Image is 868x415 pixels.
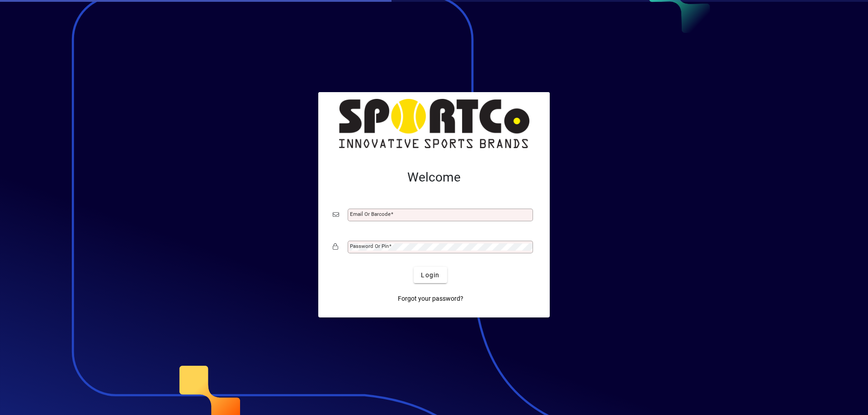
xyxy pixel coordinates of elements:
a: Forgot your password? [394,290,467,307]
button: Login [414,267,447,283]
span: Login [421,270,439,280]
span: Forgot your password? [398,294,463,303]
mat-label: Email or Barcode [350,211,391,217]
h2: Welcome [333,170,535,185]
mat-label: Password or Pin [350,243,389,249]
